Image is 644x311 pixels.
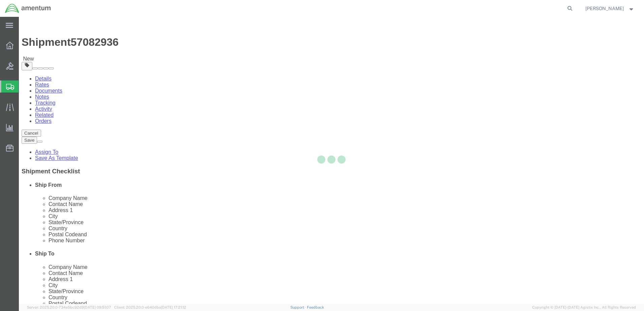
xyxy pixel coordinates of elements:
[114,305,186,309] span: Client: 2025.20.0-e640dba
[307,305,324,309] a: Feedback
[5,3,51,13] img: logo
[532,305,636,310] span: Copyright © [DATE]-[DATE] Agistix Inc., All Rights Reserved
[585,5,624,12] span: Scott Meyers
[585,4,635,12] button: [PERSON_NAME]
[290,305,307,309] a: Support
[27,305,111,309] span: Server: 2025.20.0-734e5bc92d9
[84,305,111,309] span: [DATE] 09:51:07
[161,305,186,309] span: [DATE] 17:21:12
